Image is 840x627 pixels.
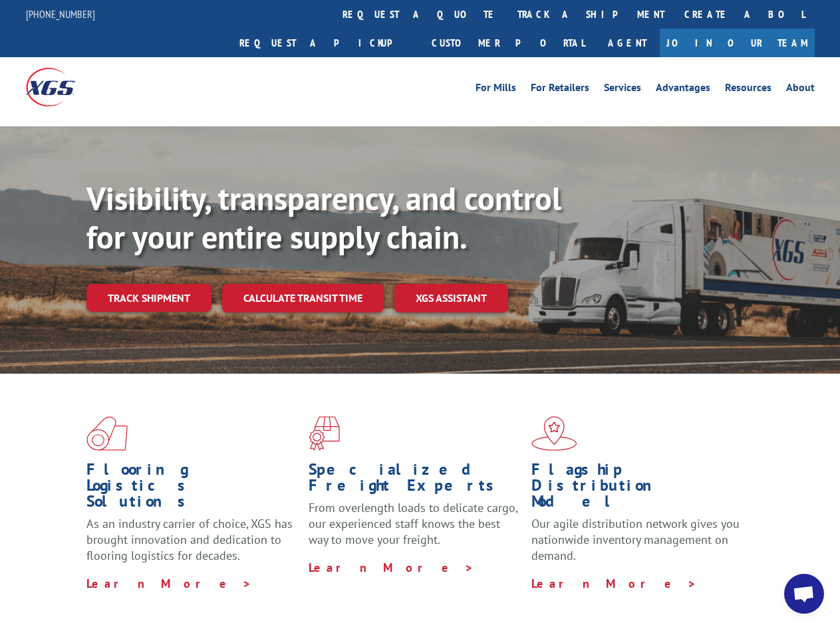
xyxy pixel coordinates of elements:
span: Our agile distribution network gives you nationwide inventory management on demand. [531,516,740,563]
b: Visibility, transparency, and control for your entire supply chain. [86,178,561,257]
h1: Specialized Freight Experts [309,461,521,500]
span: As an industry carrier of choice, XGS has brought innovation and dedication to flooring logistics... [86,516,293,563]
h1: Flooring Logistics Solutions [86,461,299,516]
div: Open chat [784,574,824,614]
a: Customer Portal [422,29,595,57]
img: xgs-icon-total-supply-chain-intelligence-red [86,416,128,451]
a: Join Our Team [660,29,815,57]
a: About [786,82,815,97]
a: Learn More > [531,576,697,591]
img: xgs-icon-flagship-distribution-model-red [531,416,577,451]
a: Learn More > [309,560,474,575]
a: Advantages [656,82,710,97]
a: Track shipment [86,284,211,312]
a: [PHONE_NUMBER] [26,7,95,21]
p: From overlength loads to delicate cargo, our experienced staff knows the best way to move your fr... [309,500,521,559]
a: Services [604,82,641,97]
a: Learn More > [86,576,252,591]
a: XGS ASSISTANT [394,284,508,313]
img: xgs-icon-focused-on-flooring-red [309,416,340,451]
a: For Retailers [531,82,589,97]
a: Calculate transit time [222,284,384,313]
h1: Flagship Distribution Model [531,461,744,516]
a: For Mills [476,82,516,97]
a: Agent [595,29,660,57]
a: Request a pickup [229,29,422,57]
a: Resources [725,82,771,97]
